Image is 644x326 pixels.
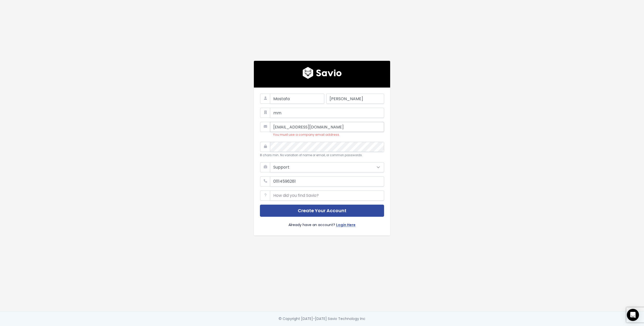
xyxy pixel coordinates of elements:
input: Work Email Address [270,122,384,132]
input: How did you find Savio? [270,191,384,201]
div: Open Intercom Messenger [627,309,639,321]
input: Last Name [326,94,384,104]
input: First Name [270,94,324,104]
input: Your phone number [270,176,384,186]
div: © Copyright [DATE]-[DATE] Savio Technology Inc [279,316,365,322]
input: Company [270,108,384,118]
img: logo600x187.a314fd40982d.png [303,67,342,79]
small: 8 chars min. No variation of name or email, or common passwords. [260,153,363,157]
div: Already have an account? [260,217,384,229]
button: Create Your Account [260,205,384,217]
a: Login Here [336,222,356,229]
